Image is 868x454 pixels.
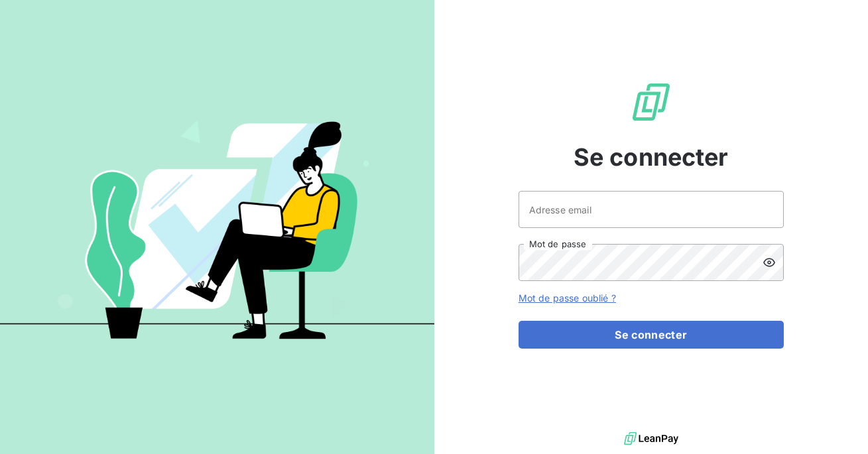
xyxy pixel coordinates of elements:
[574,139,729,175] span: Se connecter
[624,429,678,449] img: logo
[519,292,616,304] a: Mot de passe oublié ?
[630,81,672,123] img: Logo LeanPay
[519,191,784,228] input: placeholder
[519,321,784,349] button: Se connecter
